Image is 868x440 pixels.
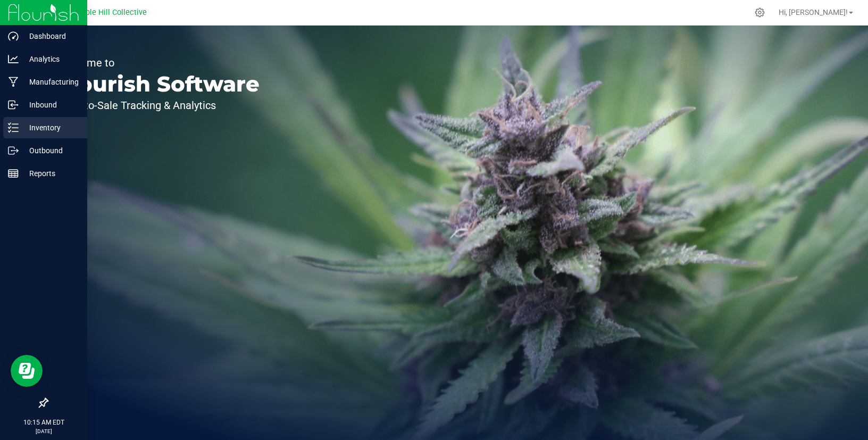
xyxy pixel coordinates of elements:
inline-svg: Inbound [8,99,19,110]
p: Seed-to-Sale Tracking & Analytics [57,100,260,111]
span: Hi, [PERSON_NAME]! [779,8,848,16]
p: Reports [19,167,82,180]
p: Dashboard [19,30,82,43]
p: 10:15 AM EDT [5,418,82,427]
p: Welcome to [57,57,260,68]
inline-svg: Inventory [8,122,19,133]
div: Manage settings [753,7,766,18]
p: Inbound [19,98,82,111]
p: [DATE] [5,427,82,435]
inline-svg: Outbound [8,145,19,156]
iframe: Resource center [11,355,43,387]
p: Analytics [19,53,82,65]
p: Manufacturing [19,76,82,88]
span: Temple Hill Collective [70,8,147,17]
p: Inventory [19,121,82,134]
inline-svg: Dashboard [8,31,19,41]
inline-svg: Manufacturing [8,77,19,87]
inline-svg: Analytics [8,54,19,64]
p: Outbound [19,144,82,157]
p: Flourish Software [57,73,260,95]
inline-svg: Reports [8,168,19,179]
